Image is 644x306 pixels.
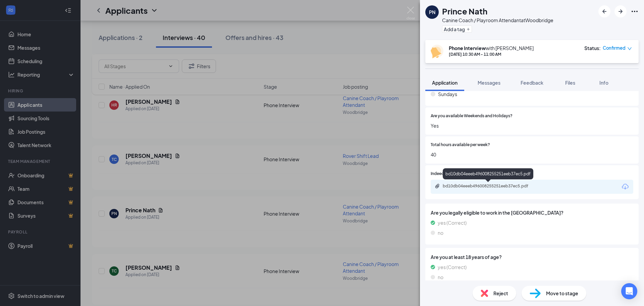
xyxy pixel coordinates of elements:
[438,229,443,236] span: no
[431,151,633,158] span: 40
[429,9,435,15] div: PN
[443,183,537,189] div: bd10db04eeeb496008255251eeb37ec5.pdf
[616,7,625,15] svg: ArrowRight
[614,5,627,17] button: ArrowRight
[438,273,443,281] span: no
[584,45,601,51] div: Status :
[449,51,534,57] div: [DATE] 10:30 AM - 11:00 AM
[627,46,632,51] span: down
[478,80,500,86] span: Messages
[435,183,440,189] svg: Paperclip
[598,5,610,17] button: ArrowLeftNew
[442,26,472,33] button: PlusAdd a tag
[431,209,633,216] span: Are you legally eligible to work in the [GEOGRAPHIC_DATA]?
[466,27,470,31] svg: Plus
[442,17,553,24] div: Canine Coach / Playroom Attendant at Woodbridge
[565,80,575,86] span: Files
[600,7,608,15] svg: ArrowLeftNew
[493,290,508,297] span: Reject
[431,113,513,119] span: Are you available Weekends and Holidays?
[443,168,533,179] div: bd10db04eeeb496008255251eeb37ec5.pdf
[438,263,467,271] span: yes (Correct)
[621,183,629,191] svg: Download
[546,290,578,297] span: Move to stage
[431,142,490,148] span: Total hours available per week?
[435,183,543,190] a: Paperclipbd10db04eeeb496008255251eeb37ec5.pdf
[631,7,639,15] svg: Ellipses
[603,45,626,51] span: Confirmed
[432,80,458,86] span: Application
[438,219,467,226] span: yes (Correct)
[431,253,633,261] span: Are you at least 18 years of age?
[621,283,637,299] div: Open Intercom Messenger
[521,80,543,86] span: Feedback
[449,45,486,51] b: Phone Interview
[442,5,487,17] h1: Prince Nath
[599,80,608,86] span: Info
[438,90,457,98] span: Sundays
[431,122,633,129] span: Yes
[449,45,534,51] div: with [PERSON_NAME]
[431,171,460,177] span: Indeed Resume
